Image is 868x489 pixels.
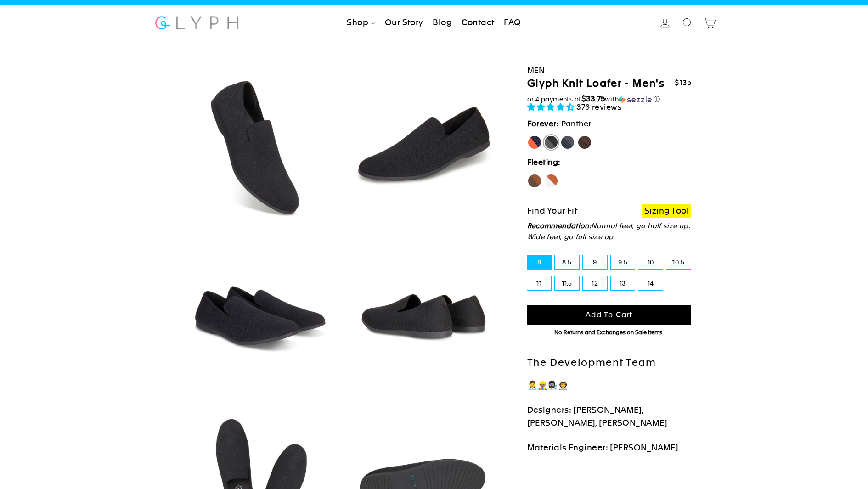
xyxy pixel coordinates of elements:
label: 9 [583,255,607,269]
div: or 4 payments of$33.75withSezzle Click to learn more about Sezzle [527,95,692,104]
a: Shop [343,13,379,33]
img: Panther [346,233,502,390]
label: 10 [638,255,663,269]
span: Find Your Fit [527,206,578,215]
label: 8 [527,255,552,269]
img: Sezzle [619,96,652,104]
label: 13 [611,276,635,290]
ul: Primary [343,13,524,33]
button: Add to cart [527,305,692,325]
img: Panther [181,233,338,390]
a: Blog [429,13,456,33]
label: 11.5 [555,276,579,290]
label: Panther [544,135,558,150]
label: Rhino [560,135,575,150]
a: Our Story [381,13,427,33]
strong: Forever: [527,119,559,128]
div: or 4 payments of with [527,95,692,104]
span: $33.75 [581,94,605,103]
span: 4.73 stars [527,102,577,112]
label: Mustang [577,135,592,150]
h1: Glyph Knit Loafer - Men's [527,77,665,90]
a: Sizing Tool [642,204,691,218]
p: 👩‍💼👷🏽‍♂️👩🏿‍🔬👨‍🚀 [527,379,692,392]
label: 11 [527,276,552,290]
label: 10.5 [666,255,691,269]
strong: Fleeting: [527,157,561,167]
a: FAQ [500,13,524,33]
div: Men [527,64,692,77]
a: Contact [458,13,498,33]
label: 9.5 [611,255,635,269]
span: 376 reviews [576,102,622,112]
h2: The Development Team [527,356,692,370]
span: Add to cart [586,310,632,319]
label: 12 [583,276,607,290]
label: 14 [638,276,663,290]
img: Panther [181,68,338,225]
label: Fox [544,174,558,188]
span: Panther [561,119,592,128]
img: Glyph [154,11,240,35]
label: Hawk [527,174,542,188]
label: [PERSON_NAME] [527,135,542,150]
strong: Recommendation: [527,222,592,230]
p: Designers: [PERSON_NAME], [PERSON_NAME], [PERSON_NAME] [527,404,692,430]
span: No Returns and Exchanges on Sale Items. [554,329,664,336]
p: Materials Engineer: [PERSON_NAME] [527,441,692,455]
img: Panther [346,68,502,225]
p: Normal feet, go half size up. Wide feet, go full size up. [527,220,692,242]
label: 8.5 [555,255,579,269]
span: $135 [675,79,691,87]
